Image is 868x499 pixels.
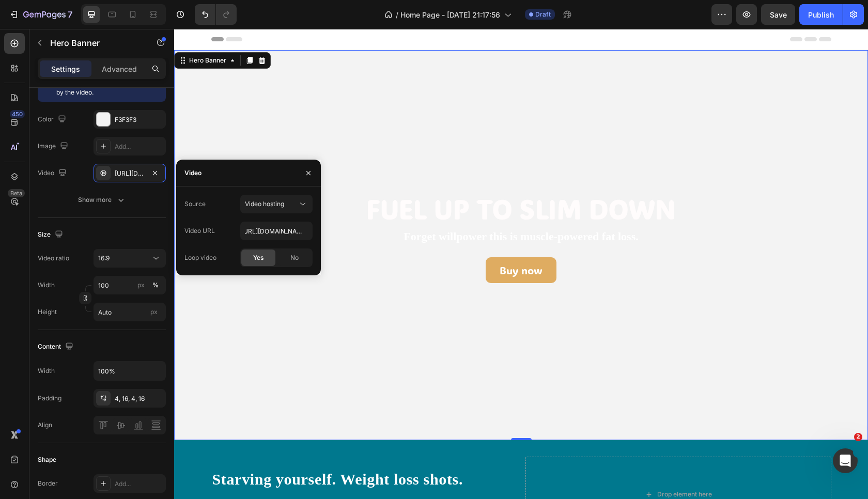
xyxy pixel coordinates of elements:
strong: Fuel Up to Slim Down [192,163,502,197]
span: 16:9 [98,254,110,262]
label: Height [38,307,57,317]
div: Undo/Redo [195,4,237,25]
p: Settings [51,64,80,74]
span: No [290,253,299,262]
div: Beta [8,189,25,197]
div: Padding [38,394,61,403]
button: % [135,279,147,291]
div: Source [184,199,206,209]
div: Rich Text Editor. Editing area: main [8,198,686,214]
button: Publish [799,4,843,25]
div: Align [38,420,52,430]
span: px [150,308,158,316]
input: E.g: https://gempages.net [240,222,313,240]
button: Video hosting [240,195,313,213]
span: Video hosting [245,200,284,208]
button: 16:9 [94,249,166,268]
span: Draft [535,10,551,19]
p: Hero Banner [50,37,138,49]
button: px [149,279,162,291]
div: Video ratio [38,254,69,263]
div: Show more [78,195,126,205]
div: Video [184,168,202,178]
strong: Forget willpower this is muscle-powered fat loss. [229,201,464,214]
div: Border [38,479,58,488]
p: ⁠⁠⁠⁠⁠⁠⁠ [38,429,342,469]
span: Starving yourself. Weight loss shots. [38,442,289,459]
span: 2 [854,433,862,441]
input: Auto [94,362,165,380]
span: Save [770,10,787,19]
div: Hero Banner [13,27,54,36]
div: Width [38,366,55,376]
div: 450 [10,110,25,118]
span: Home Page - [DATE] 21:17:56 [400,9,500,20]
div: % [152,280,159,290]
div: Image [38,139,70,153]
div: F3F3F3 [115,115,163,124]
div: Drop element here [483,461,538,470]
input: px% [94,276,166,294]
button: <p>&nbsp;Buy now</p> [312,228,382,254]
span: / [396,9,398,20]
div: Size [38,228,65,242]
div: Color [38,113,68,127]
button: Save [761,4,795,25]
p: Advanced [102,64,137,74]
p: 7 [68,8,72,21]
div: Video [38,166,69,180]
label: Width [38,280,55,290]
div: Loop video [184,253,216,262]
div: Video URL [184,226,215,236]
div: 4, 16, 4, 16 [115,394,163,403]
p: Buy now [326,235,368,248]
div: Content [38,340,75,354]
div: Add... [115,142,163,151]
div: Add... [115,479,163,489]
iframe: Design area [174,29,868,499]
input: px [94,303,166,321]
div: [URL][DOMAIN_NAME] [115,169,145,178]
span: Yes [253,253,263,262]
h2: Rich Text Editor. Editing area: main [37,428,343,470]
div: Rich Text Editor. Editing area: main [326,235,368,248]
iframe: Intercom live chat [833,448,858,473]
button: Show more [38,191,166,209]
div: px [137,280,145,290]
div: Shape [38,455,56,464]
button: 7 [4,4,77,25]
div: Publish [808,9,834,20]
